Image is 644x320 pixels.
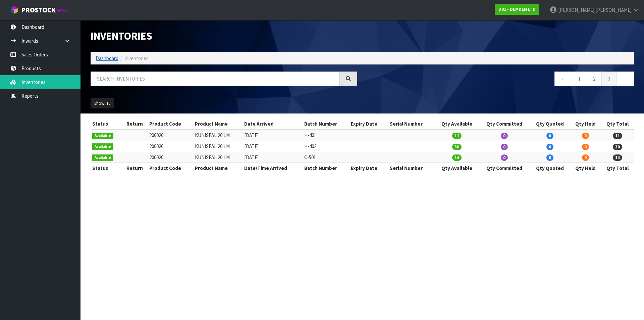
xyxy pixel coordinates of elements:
a: → [616,72,634,86]
span: 0 [582,144,589,150]
th: Qty Quoted [530,119,570,129]
td: 200020 [148,141,193,152]
td: C-501 [303,152,350,163]
span: 14 [613,154,622,161]
th: Return [122,119,148,129]
th: Date Arrived [243,119,302,129]
th: Qty Available [435,163,479,174]
span: ProStock [21,6,56,14]
th: Product Code [148,163,193,174]
th: Qty Available [435,119,479,129]
td: KUNISEAL 20 LM [193,152,243,163]
span: 0 [501,154,508,161]
a: ← [554,72,572,86]
span: Available [92,143,113,150]
img: cube-alt.png [10,6,18,14]
span: 14 [452,154,462,161]
td: KUNISEAL 20 LM [193,130,243,141]
span: 0 [546,144,553,150]
th: Product Code [148,119,193,129]
span: 0 [546,154,553,161]
a: 3 [601,72,616,86]
td: H-401 [303,130,350,141]
span: 30 [452,144,462,150]
a: 2 [587,72,602,86]
span: Available [92,133,113,139]
span: 0 [501,144,508,150]
input: Search inventories [91,72,340,86]
th: Status [91,163,122,174]
th: Date/Time Arrived [243,163,302,174]
span: [PERSON_NAME] [558,7,594,13]
span: 0 [546,133,553,139]
th: Qty Total [601,119,634,129]
th: Product Name [193,119,243,129]
th: Qty Held [570,119,601,129]
th: Batch Number [303,119,350,129]
span: Inventories [124,55,149,61]
th: Qty Held [570,163,601,174]
button: Show: 10 [91,98,114,109]
a: Dashboard [96,55,118,61]
td: H-402 [303,141,350,152]
th: Serial Number [388,163,435,174]
th: Expiry Date [349,163,388,174]
th: Qty Total [601,163,634,174]
td: 200020 [148,130,193,141]
th: Qty Quoted [530,163,570,174]
span: [PERSON_NAME] [595,7,632,13]
td: KUNISEAL 20 LM [193,141,243,152]
span: 30 [613,144,622,150]
a: 1 [572,72,587,86]
td: [DATE] [243,141,302,152]
th: Status [91,119,122,129]
nav: Page navigation [367,72,634,88]
th: Qty Committed [479,163,530,174]
th: Expiry Date [349,119,388,129]
th: Qty Committed [479,119,530,129]
th: Serial Number [388,119,435,129]
th: Product Name [193,163,243,174]
span: 0 [501,133,508,139]
strong: D01 - DEMDEN LTD [498,6,536,12]
td: 200020 [148,152,193,163]
span: 0 [582,133,589,139]
th: Batch Number [303,163,350,174]
span: 0 [582,154,589,161]
span: 11 [452,133,462,139]
small: WMS [57,7,67,14]
span: 11 [613,133,622,139]
td: [DATE] [243,130,302,141]
h1: Inventories [91,30,357,42]
span: Available [92,154,113,161]
th: Return [122,163,148,174]
td: [DATE] [243,152,302,163]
